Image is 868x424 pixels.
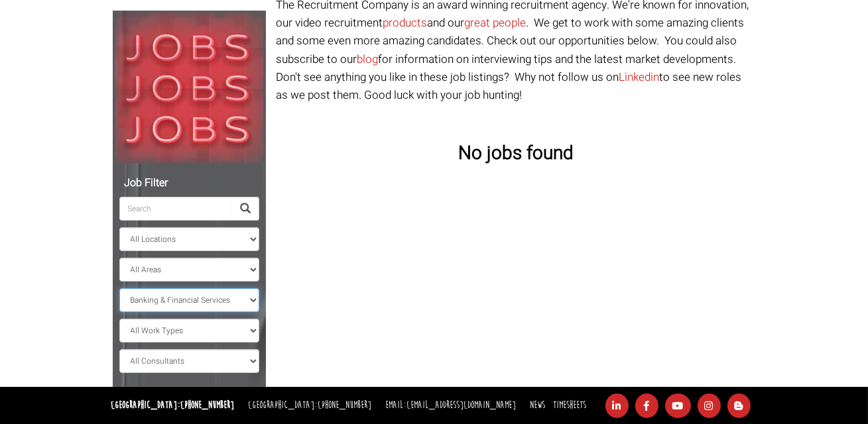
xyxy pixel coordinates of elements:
strong: [GEOGRAPHIC_DATA]: [111,399,234,411]
input: Search [119,197,232,221]
a: [EMAIL_ADDRESS][DOMAIN_NAME] [406,399,516,411]
img: Jobs, Jobs, Jobs [113,11,266,164]
a: News [530,399,545,411]
a: blog [357,51,378,68]
a: Linkedin [619,69,659,85]
a: [PHONE_NUMBER] [180,399,234,411]
a: [PHONE_NUMBER] [318,399,371,411]
a: products [383,15,427,31]
a: Timesheets [553,399,586,411]
li: [GEOGRAPHIC_DATA]: [245,396,375,415]
h3: No jobs found [276,144,756,164]
li: Email: [382,396,519,415]
a: great people [464,15,526,31]
h5: Job Filter [119,178,259,189]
